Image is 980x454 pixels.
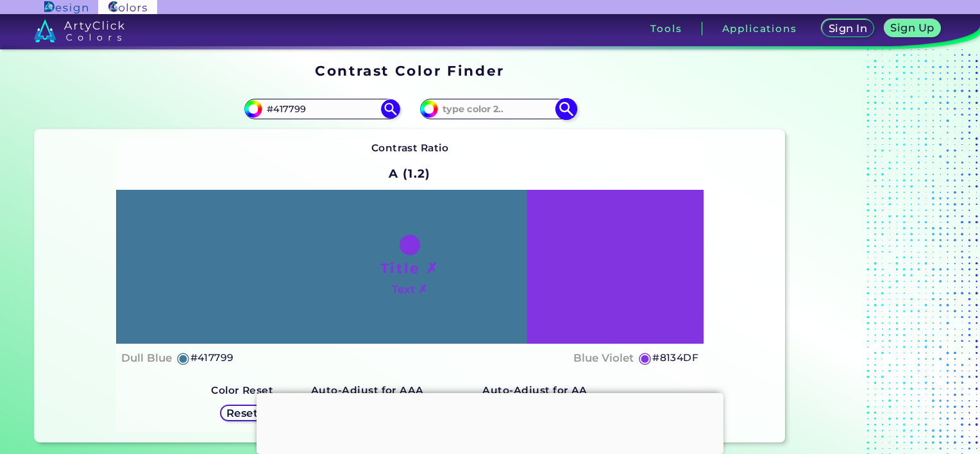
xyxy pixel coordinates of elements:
[573,349,634,367] h4: Blue Violet
[383,159,436,187] h2: A (1.2)
[790,58,950,448] iframe: Advertisement
[262,100,382,117] input: type color 1..
[211,384,273,396] strong: Color Reset
[176,350,190,366] h5: ◉
[650,24,682,33] h3: Tools
[652,349,698,366] h5: #8134DF
[380,258,439,278] h1: Title ✗
[482,384,587,396] strong: Auto-Adjust for AA
[228,408,257,417] h5: Reset
[381,99,400,119] img: icon search
[555,97,577,120] img: icon search
[438,100,557,117] input: type color 2..
[315,61,504,80] h1: Contrast Color Finder
[824,21,872,37] a: Sign In
[638,350,652,366] h5: ◉
[257,393,723,451] iframe: Advertisement
[44,1,87,13] img: ArtyClick Design logo
[34,19,124,42] img: logo_artyclick_colors_white.svg
[121,349,172,367] h4: Dull Blue
[893,23,933,33] h5: Sign Up
[311,384,424,396] strong: Auto-Adjust for AAA
[190,349,234,366] h5: #417799
[371,142,449,154] strong: Contrast Ratio
[722,24,797,33] h3: Applications
[887,21,938,37] a: Sign Up
[831,24,865,33] h5: Sign In
[392,280,427,299] h4: Text ✗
